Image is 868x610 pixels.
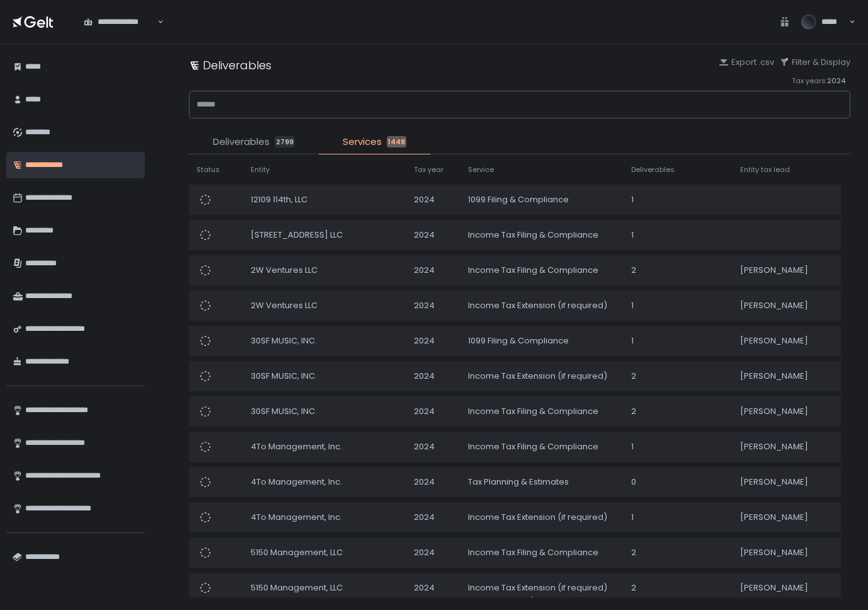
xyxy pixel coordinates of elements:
[792,76,827,86] span: Tax years:
[275,136,295,147] div: 2799
[719,57,774,68] button: Export .csv
[213,135,270,149] span: Deliverables
[387,136,406,147] div: 1448
[156,16,156,28] input: Search for option
[189,57,271,74] div: Deliverables
[343,135,382,149] span: Services
[76,9,164,35] div: Search for option
[779,57,850,68] button: Filter & Display
[827,76,845,86] span: 2024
